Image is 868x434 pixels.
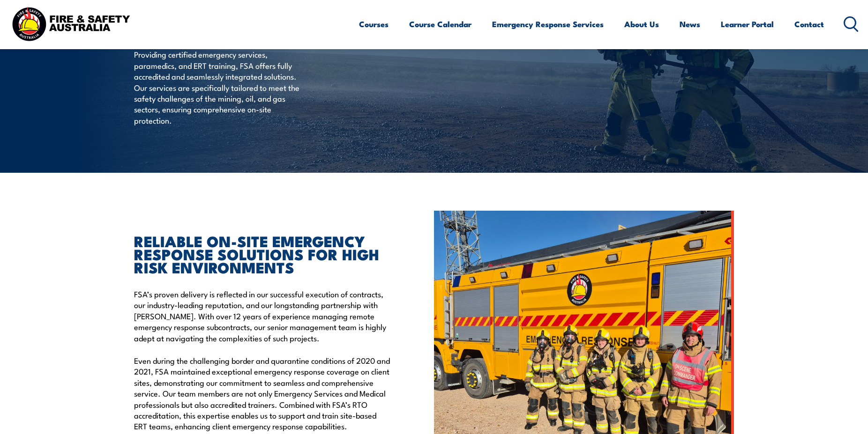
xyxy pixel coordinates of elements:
p: FSA’s proven delivery is reflected in our successful execution of contracts, our industry-leading... [134,288,391,343]
a: Contact [794,12,824,37]
a: About Us [624,12,659,37]
a: Learner Portal [721,12,774,37]
p: Even during the challenging border and quarantine conditions of 2020 and 2021, FSA maintained exc... [134,355,391,432]
a: Course Calendar [409,12,471,37]
a: News [680,12,700,37]
a: Courses [359,12,389,37]
h2: RELIABLE ON-SITE EMERGENCY RESPONSE SOLUTIONS FOR HIGH RISK ENVIRONMENTS [134,234,391,273]
p: Providing certified emergency services, paramedics, and ERT training, FSA offers fully accredited... [134,49,305,125]
a: Emergency Response Services [492,12,604,37]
